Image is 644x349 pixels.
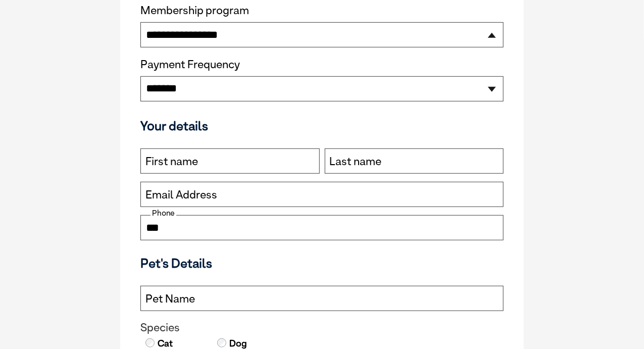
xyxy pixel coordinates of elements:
h3: Your details [140,118,504,133]
legend: Species [140,321,504,334]
h3: Pet's Details [136,256,508,271]
label: Phone [151,209,176,218]
label: First name [145,155,198,168]
label: Membership program [140,4,504,17]
label: Last name [330,155,382,168]
label: Payment Frequency [140,58,240,71]
label: Email Address [145,188,217,202]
